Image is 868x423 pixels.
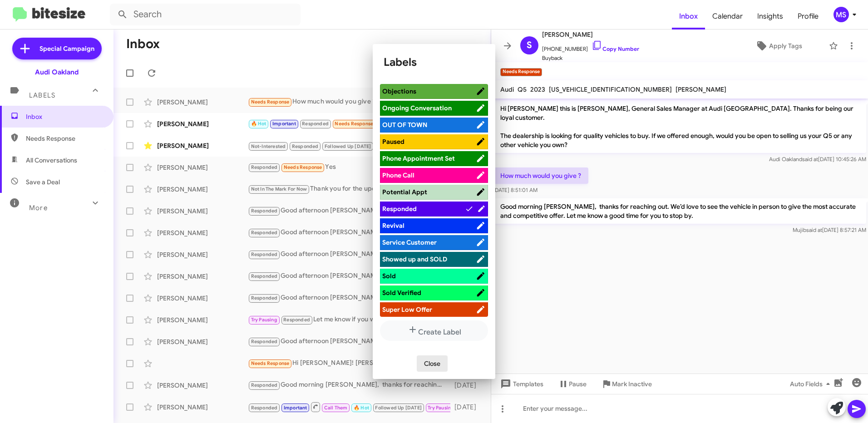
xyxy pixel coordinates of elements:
[157,337,248,346] div: [PERSON_NAME]
[793,226,866,233] span: Mujib [DATE] 8:57:21 AM
[527,38,532,53] span: S
[500,85,514,93] span: Audi
[790,376,833,392] span: Auto Fields
[382,205,417,213] span: Responded
[592,45,639,52] a: Copy Number
[248,184,436,194] div: Thank you for the update, I completely understand. If anything changes down the road or you have ...
[251,382,278,388] span: Responded
[542,29,639,40] span: [PERSON_NAME]
[157,315,248,325] div: [PERSON_NAME]
[251,186,307,192] span: Not In The Mark For Now
[382,305,432,314] span: Super Low Offer
[251,295,278,301] span: Responded
[157,141,248,150] div: [PERSON_NAME]
[35,68,79,77] div: Audi Oakland
[325,143,371,149] span: Followed Up [DATE]
[248,97,433,107] div: How much would you give ?
[292,143,319,149] span: Responded
[424,355,440,372] span: Close
[157,228,248,237] div: [PERSON_NAME]
[769,156,866,162] span: Audi Oakland [DATE] 10:45:26 AM
[375,405,422,411] span: Followed Up [DATE]
[382,221,404,230] span: Revival
[769,38,802,54] span: Apply Tags
[248,162,436,172] div: Yes
[157,381,248,390] div: [PERSON_NAME]
[493,187,538,193] span: [DATE] 8:51:01 AM
[248,271,436,281] div: Good afternoon [PERSON_NAME], thanks for reaching out. We’d love to see the vehicle in person to ...
[500,68,542,76] small: Needs Response
[110,4,301,25] input: Search
[382,272,396,280] span: Sold
[26,156,77,165] span: All Conversations
[382,104,452,112] span: Ongoing Conversation
[251,164,278,170] span: Responded
[790,3,826,30] span: Profile
[518,85,527,93] span: Q5
[157,163,248,172] div: [PERSON_NAME]
[612,376,652,392] span: Mark Inactive
[248,227,436,238] div: Good afternoon [PERSON_NAME], thanks for reaching out. We’d love to see the vehicle(s) in person ...
[382,188,427,196] span: Potential Appt
[26,112,103,121] span: Inbox
[157,272,248,281] div: [PERSON_NAME]
[672,3,705,30] span: Inbox
[705,3,750,30] span: Calendar
[157,98,248,107] div: [PERSON_NAME]
[569,376,587,392] span: Pause
[251,273,278,279] span: Responded
[493,167,588,184] p: How much would you give ?
[248,358,450,369] div: Hi [PERSON_NAME]! [PERSON_NAME] here. Just circling back on [PERSON_NAME]'s message. We would lov...
[802,156,818,162] span: said at
[302,121,329,127] span: Responded
[284,164,322,170] span: Needs Response
[750,3,790,30] span: Insights
[157,250,248,259] div: [PERSON_NAME]
[676,85,726,93] span: [PERSON_NAME]
[382,87,416,95] span: Objections
[382,289,421,297] span: Sold Verified
[382,138,404,146] span: Paused
[251,230,278,236] span: Responded
[157,185,248,194] div: [PERSON_NAME]
[833,7,849,22] div: MS
[248,380,450,390] div: Good morning [PERSON_NAME], thanks for reaching out. We’d love to see the vehicle in person to gi...
[157,294,248,303] div: [PERSON_NAME]
[26,134,103,143] span: Needs Response
[382,171,414,179] span: Phone Call
[126,37,160,51] h1: Inbox
[248,206,436,216] div: Good afternoon [PERSON_NAME], thanks for reaching out. We’d love to see the vehicle in person to ...
[251,339,278,344] span: Responded
[26,177,60,187] span: Save a Deal
[248,140,436,151] div: Good
[806,226,822,233] span: said at
[335,121,373,127] span: Needs Response
[251,121,266,127] span: 🔥 Hot
[248,118,436,129] div: I think so
[248,293,436,303] div: Good afternoon [PERSON_NAME], thanks for reaching out. We’d love to see the vehicle in person to ...
[248,249,436,260] div: Good afternoon [PERSON_NAME], thanks for reaching out. We’d love to see the vehicle in person to ...
[39,44,94,53] span: Special Campaign
[283,317,310,323] span: Responded
[382,238,437,246] span: Service Customer
[542,54,639,63] span: Buyback
[354,405,369,411] span: 🔥 Hot
[382,154,455,162] span: Phone Appointment Set
[272,121,296,127] span: Important
[248,315,436,325] div: Let me know if you wanted to bring your vehicle here at [GEOGRAPHIC_DATA], we would love to evalu...
[382,255,447,263] span: Showed up and SOLD
[382,121,427,129] span: OUT OF TOWN
[29,91,55,99] span: Labels
[248,336,436,347] div: Good afternoon [PERSON_NAME], thanks for reaching out. We’d love to see the vehicle in person to ...
[251,99,290,105] span: Needs Response
[29,204,48,212] span: More
[428,405,454,411] span: Try Pausing
[380,320,488,341] button: Create Label
[157,119,248,128] div: [PERSON_NAME]
[248,401,450,413] div: If banks aren't open then how can people buy cars? My fico score was pulled by two lenders. I req...
[251,317,277,323] span: Try Pausing
[251,143,286,149] span: Not-Interested
[157,403,248,412] div: [PERSON_NAME]
[530,85,545,93] span: 2023
[251,405,278,411] span: Responded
